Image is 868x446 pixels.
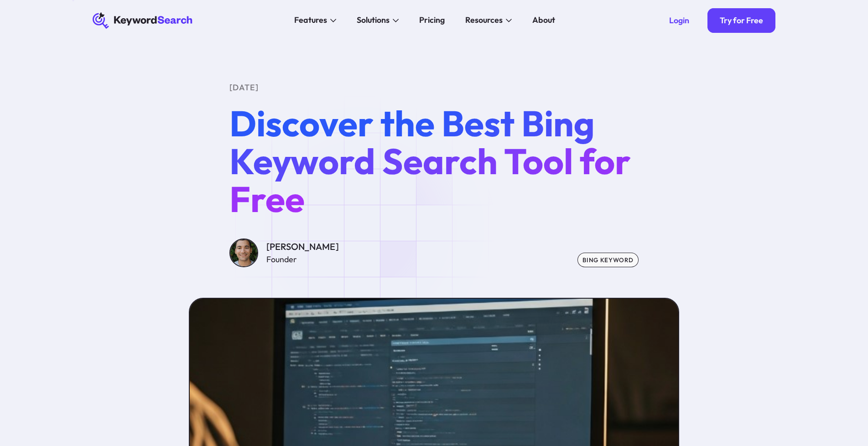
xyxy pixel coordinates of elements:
[707,8,775,33] a: Try for Free
[413,12,451,29] a: Pricing
[229,101,631,221] span: Discover the Best Bing Keyword Search Tool for Free
[526,12,561,29] a: About
[266,254,339,266] div: Founder
[357,14,390,26] div: Solutions
[657,8,702,33] a: Login
[577,253,638,267] div: bing keyword
[720,16,763,26] div: Try for Free
[465,14,503,26] div: Resources
[266,239,339,254] div: [PERSON_NAME]
[669,16,689,26] div: Login
[294,14,327,26] div: Features
[532,14,555,26] div: About
[419,14,445,26] div: Pricing
[229,82,638,94] div: [DATE]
